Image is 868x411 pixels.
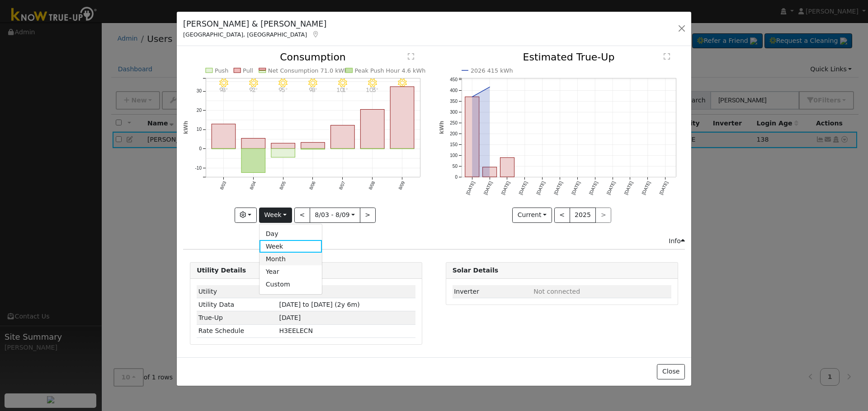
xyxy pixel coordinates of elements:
[570,208,596,223] button: 2025
[259,227,322,240] a: Day
[183,121,189,134] text: kWh
[259,278,322,291] a: Custom
[278,180,287,191] text: 8/05
[197,311,278,324] td: True-Up
[355,67,426,74] text: Peak Push Hour 4.6 kWh
[301,149,325,150] rect: onclick=""
[271,149,295,157] rect: onclick=""
[664,53,670,60] text: 
[245,88,261,92] p: 92°
[450,131,458,136] text: 200
[199,147,202,152] text: 0
[450,77,458,82] text: 450
[368,180,376,191] text: 8/08
[338,180,346,191] text: 8/07
[212,124,236,148] rect: onclick=""
[450,120,458,125] text: 250
[641,180,651,195] text: [DATE]
[308,79,317,88] i: 8/06 - Clear
[439,121,445,134] text: kWh
[243,67,253,74] text: Pull
[512,208,552,223] button: Current
[197,267,246,274] strong: Utility Details
[500,180,510,195] text: [DATE]
[658,180,669,195] text: [DATE]
[338,79,347,88] i: 8/07 - Clear
[452,164,458,169] text: 50
[301,143,325,149] rect: onclick=""
[553,180,563,195] text: [DATE]
[216,88,231,92] p: 98°
[294,208,310,223] button: <
[331,125,355,149] rect: onclick=""
[241,149,265,173] rect: onclick=""
[275,88,291,92] p: 95°
[465,180,476,195] text: [DATE]
[365,88,381,92] p: 103°
[361,110,385,149] rect: onclick=""
[450,99,458,104] text: 350
[310,208,360,223] button: 8/03 - 8/09
[391,87,415,148] rect: onclick=""
[279,327,313,334] span: R
[197,89,202,94] text: 30
[183,18,326,30] h5: [PERSON_NAME] & [PERSON_NAME]
[215,67,229,74] text: Push
[197,298,278,311] td: Utility Data
[219,180,227,191] text: 8/03
[669,236,685,246] div: Info
[500,158,514,177] rect: onclick=""
[249,79,258,88] i: 8/04 - Clear
[259,208,292,223] button: Week
[279,301,360,308] span: [DATE] to [DATE] (2y 6m)
[308,180,316,191] text: 8/06
[311,31,320,38] a: Map
[271,143,295,149] rect: onclick=""
[279,79,288,88] i: 8/05 - Clear
[657,364,684,379] button: Close
[183,31,307,38] span: [GEOGRAPHIC_DATA], [GEOGRAPHIC_DATA]
[450,110,458,115] text: 300
[450,142,458,147] text: 150
[335,88,351,92] p: 101°
[249,180,257,191] text: 8/04
[588,180,599,195] text: [DATE]
[197,127,202,132] text: 10
[482,180,493,195] text: [DATE]
[554,208,570,223] button: <
[471,67,513,74] text: 2026 415 kWh
[278,311,415,324] td: [DATE]
[360,208,376,223] button: >
[623,180,633,195] text: [DATE]
[465,97,479,177] rect: onclick=""
[195,166,202,171] text: -10
[398,79,407,88] i: 8/09 - Clear
[197,285,278,298] td: Utility
[450,153,458,158] text: 100
[571,180,581,195] text: [DATE]
[453,267,498,274] strong: Solar Details
[533,288,580,295] span: ID: null, authorized: None
[455,175,458,180] text: 0
[453,285,532,298] td: Inverter
[305,88,321,92] p: 98°
[197,324,278,337] td: Rate Schedule
[408,53,414,60] text: 
[523,51,614,63] text: Estimated True-Up
[259,240,322,253] a: Week
[482,167,496,177] rect: onclick=""
[280,51,346,63] text: Consumption
[470,95,474,99] circle: onclick=""
[450,88,458,93] text: 400
[535,180,546,195] text: [DATE]
[606,180,616,195] text: [DATE]
[197,108,202,113] text: 20
[398,180,406,191] text: 8/09
[518,180,528,195] text: [DATE]
[241,139,265,149] rect: onclick=""
[368,79,377,88] i: 8/08 - Clear
[219,79,228,88] i: 8/03 - Clear
[268,67,348,74] text: Net Consumption 71.0 kWh
[259,253,322,265] a: Month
